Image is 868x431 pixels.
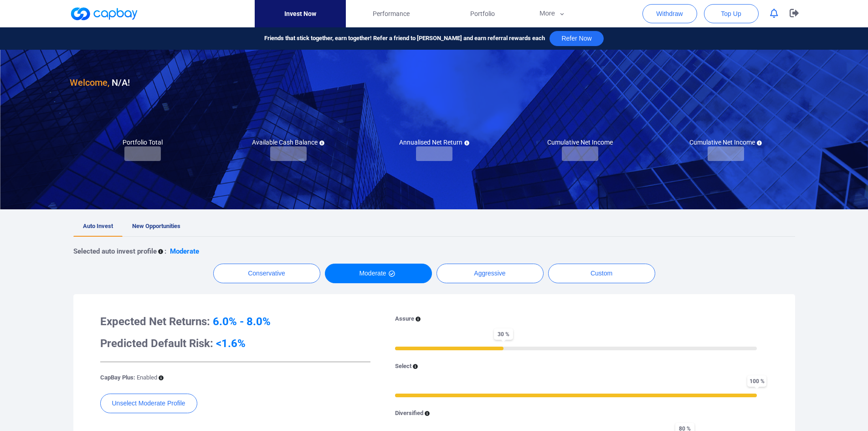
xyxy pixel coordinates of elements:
[123,138,163,146] h5: Portfolio Total
[83,223,113,229] span: Auto Invest
[73,246,157,257] p: Selected auto invest profile
[170,246,199,257] p: Moderate
[547,138,613,146] h5: Cumulative Net Income
[70,75,130,90] h3: N/A !
[494,328,513,340] span: 30 %
[721,9,741,18] span: Top Up
[437,264,544,283] button: Aggressive
[100,394,197,413] button: Unselect Moderate Profile
[70,77,109,88] span: Welcome,
[399,138,469,146] h5: Annualised Net Return
[100,373,157,383] p: CapBay Plus:
[373,9,410,19] span: Performance
[137,374,157,381] span: Enabled
[100,314,370,329] h3: Expected Net Returns:
[689,138,762,146] h5: Cumulative Net Income
[132,223,180,229] span: New Opportunities
[395,314,414,324] p: Assure
[642,4,697,23] button: Withdraw
[164,246,166,257] p: :
[325,264,432,283] button: Moderate
[550,31,603,46] button: Refer Now
[213,315,271,328] span: 6.0% - 8.0%
[100,336,370,351] h3: Predicted Default Risk:
[264,34,545,43] span: Friends that stick together, earn together! Refer a friend to [PERSON_NAME] and earn referral rew...
[216,337,246,350] span: <1.6%
[395,362,411,371] p: Select
[747,375,766,387] span: 100 %
[470,9,495,19] span: Portfolio
[704,4,759,23] button: Top Up
[548,264,655,283] button: Custom
[252,138,324,146] h5: Available Cash Balance
[395,409,423,418] p: Diversified
[213,264,320,283] button: Conservative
